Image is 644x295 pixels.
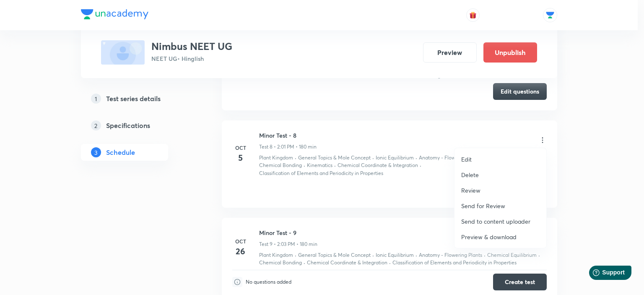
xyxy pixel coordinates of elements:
[461,170,479,179] p: Delete
[461,155,472,164] p: Edit
[461,186,480,195] p: Review
[461,201,505,210] p: Send for Review
[461,217,530,226] p: Send to content uploader
[461,232,517,241] p: Preview & download
[569,262,635,286] iframe: Help widget launcher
